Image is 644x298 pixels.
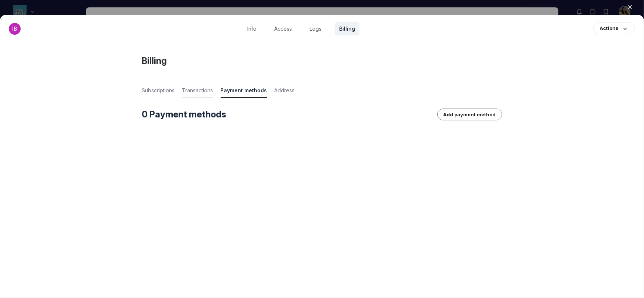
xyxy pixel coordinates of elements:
h4: 0 Payment methods [142,109,227,120]
a: Info [243,22,261,35]
a: Logs [305,22,326,35]
span: Address [275,87,295,97]
a: Access [270,22,296,35]
span: Payment methods [221,87,267,94]
span: Transactions [182,87,213,97]
div: IB [9,23,21,35]
span: Subscriptions [142,87,175,97]
h4: Billing [142,55,502,67]
div: Actions [600,25,619,32]
button: Actions [593,22,635,34]
button: Add payment method [437,109,502,120]
a: Billing [335,22,359,35]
